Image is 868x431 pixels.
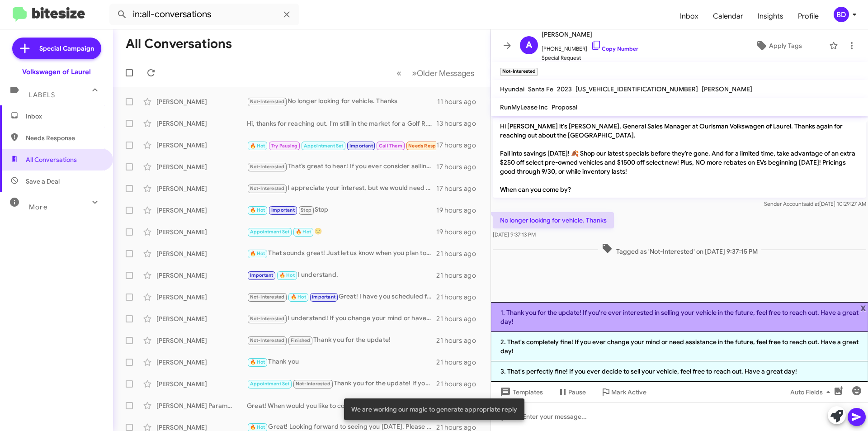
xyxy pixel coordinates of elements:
span: 🔥 Hot [291,294,306,300]
div: No longer looking for vehicle. Thanks [247,96,437,107]
li: 3. That's perfectly fine! If you ever decide to sell your vehicle, feel free to reach out. Have a... [491,361,868,382]
nav: Page navigation example [392,64,480,82]
button: Mark Active [593,384,654,400]
span: Not-Interested [250,316,285,322]
span: Finished [291,337,311,343]
div: 21 hours ago [436,379,483,388]
div: [PERSON_NAME] [156,141,247,150]
a: Special Campaign [12,38,101,59]
div: [PERSON_NAME] [156,379,247,388]
div: Hi, thanks for reaching out. I'm still in the market for a Golf R, but am looking for a base trim... [247,119,436,128]
span: Try Pausing [271,143,297,149]
button: Apply Tags [732,38,825,54]
button: Pause [550,384,593,400]
div: [PERSON_NAME] [156,162,247,171]
span: Appointment Set [250,381,290,387]
div: [PERSON_NAME] [156,271,247,280]
div: 17 hours ago [436,162,483,171]
span: Call Them [379,143,402,149]
div: Great! I have you scheduled for 1pm [DATE]. We look forward to seeing you then! [247,292,436,302]
button: Next [406,64,480,82]
span: x [860,302,866,313]
span: Important [250,272,274,278]
span: RunMyLease Inc [500,103,548,111]
div: 19 hours ago [436,227,483,237]
a: Profile [791,3,826,29]
p: Hi [PERSON_NAME] it's [PERSON_NAME], General Sales Manager at Ourisman Volkswagen of Laurel. Than... [493,118,866,198]
span: Stop [301,207,311,213]
span: Not-Interested [250,294,285,300]
div: [PERSON_NAME] [156,249,247,258]
span: [DATE] 9:37:13 PM [493,231,536,238]
span: All Conversations [26,155,77,164]
a: Copy Number [591,45,638,52]
div: I understand. [247,270,436,280]
span: 🔥 Hot [250,359,265,365]
span: [PHONE_NUMBER] [542,40,638,53]
span: Special Campaign [39,44,94,53]
span: 2023 [557,85,572,93]
span: 🔥 Hot [296,229,311,235]
div: [PERSON_NAME] [156,206,247,215]
div: [PERSON_NAME] [156,97,247,106]
span: Not-Interested [250,337,285,343]
span: Important [271,207,295,213]
span: Insights [750,3,791,29]
div: 🙂 [247,227,436,237]
span: 🔥 Hot [250,424,265,430]
div: 21 hours ago [436,249,483,258]
div: BD [834,7,849,22]
a: Inbox [673,3,706,29]
div: That sounds great! Just let us know when you plan to come in. We're looking forward to seeing you! [247,248,436,259]
div: 11 hours ago [437,97,483,106]
div: [PERSON_NAME] [156,227,247,237]
div: Thank you for the update! If you ever need assistance in the future, feel free to reach out. Safe... [247,379,436,389]
button: Previous [391,64,407,82]
span: 🔥 Hot [250,251,265,256]
span: Auto Fields [790,384,834,400]
div: That’s great to hear! If you ever consider selling your 2020 Toyota Highlander, we would be happy... [247,161,436,172]
div: [PERSON_NAME] [156,336,247,345]
div: 21 hours ago [436,293,483,302]
div: [PERSON_NAME] [156,314,247,323]
div: [PERSON_NAME] [156,358,247,367]
button: BD [826,7,858,22]
div: Thank you for the update! [247,335,436,346]
span: » [412,67,417,79]
a: Calendar [706,3,750,29]
div: I appreciate your interest, but we would need a co-signer to get you into a new car. Sorry [247,183,436,194]
span: Older Messages [417,68,474,78]
small: Not-Interested [500,68,538,76]
span: Not-Interested [250,164,285,170]
input: Search [109,4,299,25]
h1: All Conversations [126,37,232,51]
span: Needs Response [408,143,447,149]
span: [US_VEHICLE_IDENTIFICATION_NUMBER] [576,85,698,93]
div: 19 hours ago [436,206,483,215]
span: Santa Fe [528,85,553,93]
span: Mark Active [611,384,646,400]
div: [PERSON_NAME] [156,184,247,193]
div: [PERSON_NAME] [156,293,247,302]
span: Needs Response [26,133,103,142]
p: No longer looking for vehicle. Thanks [493,212,614,228]
div: Inbound Call [247,139,436,151]
span: Not-Interested [250,185,285,191]
span: Tagged as 'Not-Interested' on [DATE] 9:37:15 PM [598,243,761,256]
span: « [396,67,401,79]
div: 17 hours ago [436,184,483,193]
span: 🔥 Hot [250,143,265,149]
span: Important [349,143,373,149]
button: Auto Fields [783,384,841,400]
div: 21 hours ago [436,336,483,345]
div: Stop [247,205,436,215]
div: 21 hours ago [436,271,483,280]
div: 21 hours ago [436,358,483,367]
span: Important [312,294,335,300]
div: Great! When would you like to come in, would [DATE] or [DATE] would be better? [247,401,436,410]
div: [PERSON_NAME] Paramozambrana [156,401,247,410]
span: Special Request [542,53,638,62]
span: Appointment Set [304,143,344,149]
